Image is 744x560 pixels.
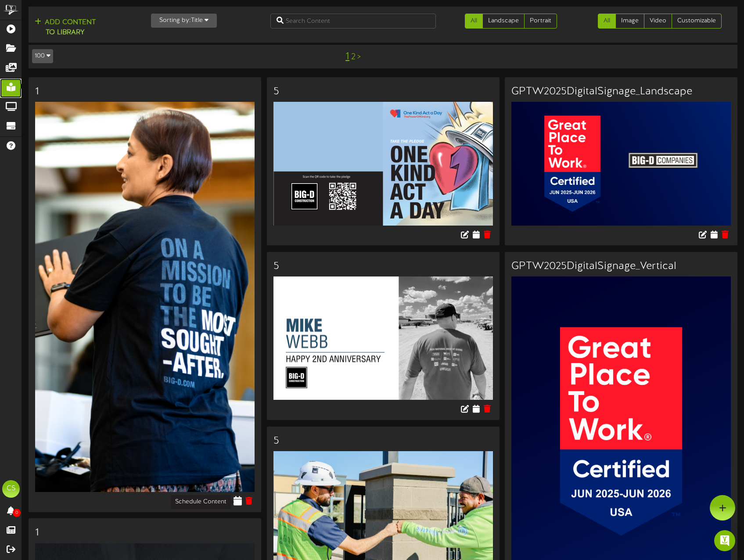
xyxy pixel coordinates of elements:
a: Customizable [672,14,722,29]
div: Open Intercom Messenger [714,530,735,551]
button: Add Contentto Library [32,17,98,38]
h3: GPTW2025DigitalSignage_Vertical [511,261,731,272]
a: All [465,14,483,29]
span: 0 [13,509,21,517]
a: Video [644,14,672,29]
a: 1 [345,51,349,62]
a: All [598,14,616,29]
h3: GPTW2025DigitalSignage_Landscape [511,86,731,97]
img: 12460f39-ef94-4e0d-8cd6-d5133f5391bf.jpg [511,102,731,225]
a: 2 [351,52,356,62]
a: Landscape [482,14,525,29]
a: > [357,52,361,62]
h3: 1 [35,86,255,97]
img: c0e6c952-a279-4c35-b930-66df8085b7fe.png [35,102,255,492]
a: Portrait [524,14,557,29]
h3: 5 [273,261,493,272]
div: CS [2,480,20,498]
h3: 5 [273,86,493,97]
a: Image [615,14,644,29]
img: 1ba5815b-651a-47e0-9798-c591bc6c0b16.png [273,276,493,400]
input: Search Content [270,14,436,29]
h3: 5 [273,435,493,447]
h3: 1 [35,527,255,538]
button: Sorting by:Title [151,14,217,28]
button: 100 [32,49,53,63]
img: 4f28eb63-3175-4728-bbb5-3cea8a34e34e.png [273,102,493,225]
